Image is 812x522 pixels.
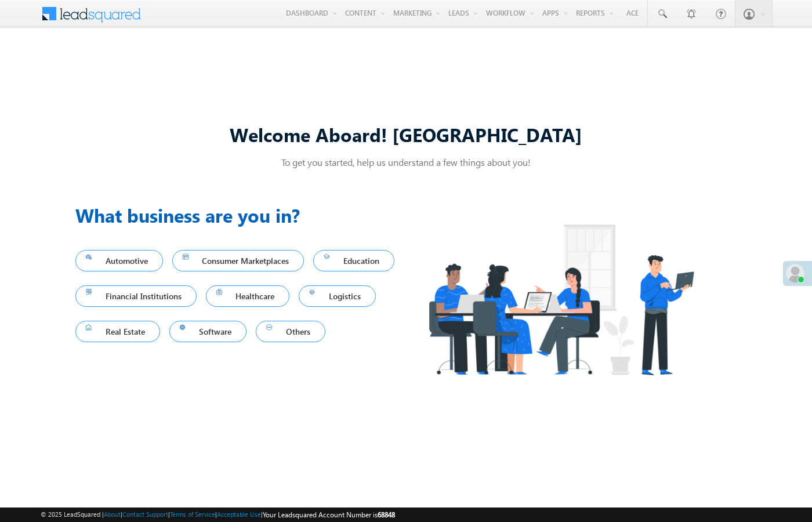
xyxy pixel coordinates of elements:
[75,122,737,147] div: Welcome Aboard! [GEOGRAPHIC_DATA]
[217,510,261,518] a: Acceptable Use
[183,253,294,269] span: Consumer Marketplaces
[86,324,150,339] span: Real Estate
[75,201,406,229] h3: What business are you in?
[75,156,737,168] p: To get you started, help us understand a few things about you!
[309,288,365,304] span: Logistics
[86,253,153,269] span: Automotive
[122,510,168,518] a: Contact Support
[266,324,315,339] span: Others
[41,509,395,520] span: © 2025 LeadSquared | | | | |
[104,510,121,518] a: About
[170,510,215,518] a: Terms of Service
[406,201,716,398] img: Industry.png
[180,324,237,339] span: Software
[378,510,395,519] span: 68848
[216,288,280,304] span: Healthcare
[324,253,384,269] span: Education
[263,510,395,519] span: Your Leadsquared Account Number is
[86,288,186,304] span: Financial Institutions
